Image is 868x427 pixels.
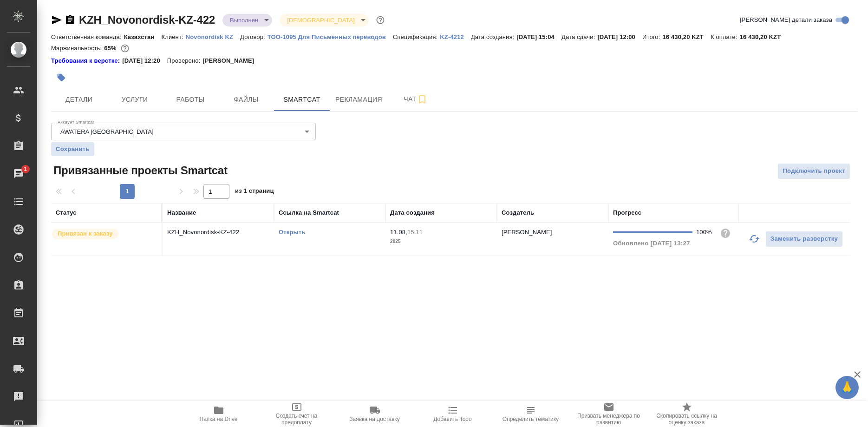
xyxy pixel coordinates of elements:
div: AWATERA [GEOGRAPHIC_DATA] [51,123,316,140]
p: [PERSON_NAME] [202,56,261,66]
button: [DEMOGRAPHIC_DATA] [284,16,357,24]
span: Рекламация [335,94,382,105]
div: Дата создания [390,208,435,217]
button: Сохранить [51,142,94,156]
a: Novonordisk KZ [186,33,240,40]
p: [DATE] 12:20 [122,56,167,66]
p: Дата сдачи: [561,33,597,40]
p: Спецификация: [393,33,440,40]
p: [DATE] 15:04 [516,33,561,40]
button: Подключить проект [777,163,850,179]
p: ТОО-1095 Для Письменных переводов [268,33,393,40]
button: Выполнен [227,16,261,24]
button: AWATERA [GEOGRAPHIC_DATA] [58,128,157,136]
button: Заменить разверстку [765,231,843,247]
p: Проверено: [167,56,203,66]
p: KZ-4212 [440,33,471,40]
span: Smartcat [280,94,324,105]
span: Обновлено [DATE] 13:27 [613,240,690,247]
p: 16 430,20 KZT [662,33,711,40]
span: 🙏 [839,378,855,397]
button: 🙏 [835,376,859,399]
p: Клиент: [161,33,185,40]
p: [PERSON_NAME] [502,229,552,236]
a: 1 [2,162,35,185]
p: Маржинальность: [51,45,104,52]
p: Договор: [240,33,268,40]
a: KZH_Novonordisk-KZ-422 [79,13,215,26]
span: 1 [18,164,33,174]
span: Заменить разверстку [770,234,838,244]
a: ТОО-1095 Для Письменных переводов [268,33,393,40]
p: KZH_Novonordisk-KZ-422 [167,228,269,237]
p: Дата создания: [471,33,516,40]
p: Итого: [642,33,662,40]
p: 65% [104,45,118,52]
span: Детали [57,94,101,105]
p: Ответственная команда: [51,33,124,40]
p: 2025 [390,237,492,246]
a: Открыть [279,229,305,236]
button: 768.95 RUB; [119,42,131,54]
span: Чат [393,93,438,105]
div: Нажми, чтобы открыть папку с инструкцией [51,56,122,66]
p: К оплате: [711,33,740,40]
p: 15:11 [407,229,423,236]
div: Ссылка на Smartcat [279,208,339,217]
a: Требования к верстке: [51,56,122,66]
span: из 1 страниц [235,185,274,199]
p: Novonordisk KZ [186,33,240,40]
div: Статус [56,208,77,217]
span: Подключить проект [783,166,845,177]
p: [DATE] 12:00 [597,33,642,40]
div: Прогресс [613,208,641,217]
p: 11.08, [390,229,407,236]
a: KZ-4212 [440,33,471,40]
div: Название [167,208,196,217]
div: Выполнен [280,14,368,26]
button: Скопировать ссылку [65,14,76,26]
div: Выполнен [222,14,272,26]
button: Обновить прогресс [743,228,765,250]
div: 100% [696,228,712,237]
span: Файлы [224,94,268,105]
span: Услуги [112,94,157,105]
p: Привязан к заказу [58,229,113,238]
button: Добавить тэг [51,67,72,88]
div: Создатель [502,208,534,217]
button: Скопировать ссылку для ЯМессенджера [51,14,62,26]
p: 16 430,20 KZT [740,33,788,40]
p: Казахстан [124,33,162,40]
span: Сохранить [56,145,90,154]
svg: Подписаться [417,94,428,105]
span: Привязанные проекты Smartcat [51,163,228,178]
span: Работы [168,94,213,105]
span: [PERSON_NAME] детали заказа [740,15,832,25]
